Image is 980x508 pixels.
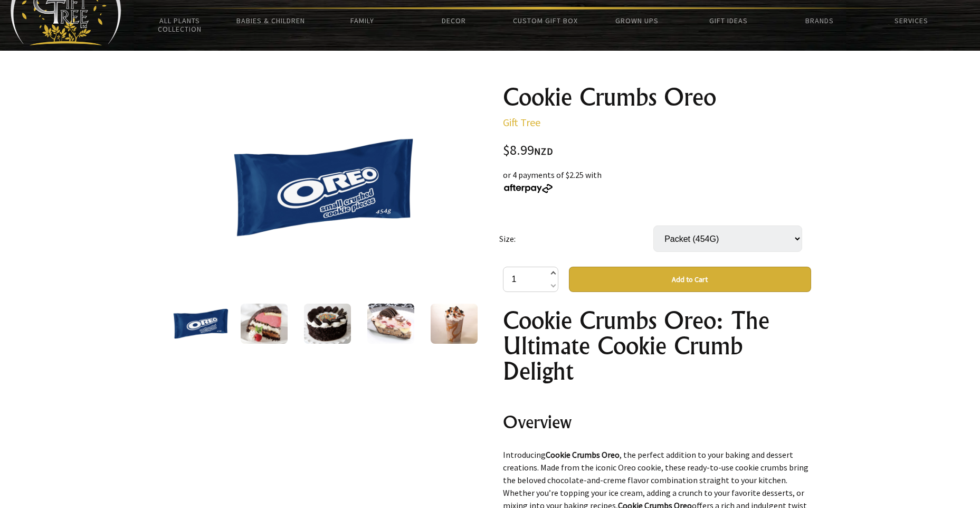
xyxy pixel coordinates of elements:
img: Cookie Crumbs Oreo [367,304,414,344]
h2: Overview [503,409,811,435]
img: Cookie Crumbs Oreo [173,308,230,339]
a: Babies & Children [225,10,317,32]
div: $8.99 [503,144,811,158]
a: Gift Tree [503,116,540,129]
img: Afterpay [503,184,554,193]
strong: Cookie Crumbs Oreo [546,449,620,460]
a: Gift Ideas [682,10,774,32]
img: Cookie Crumbs Oreo [431,304,478,344]
a: Grown Ups [591,10,682,32]
img: Cookie Crumbs Oreo [304,304,351,344]
img: Cookie Crumbs Oreo [231,138,416,237]
span: NZD [534,145,553,157]
button: Add to Cart [569,267,811,292]
a: Brands [774,10,865,32]
h1: Cookie Crumbs Oreo [503,84,811,110]
a: All Plants Collection [134,10,225,40]
td: Size: [499,211,653,267]
a: Decor [408,10,499,32]
h1: Cookie Crumbs Oreo: The Ultimate Cookie Crumb Delight [503,308,811,384]
a: Custom Gift Box [500,10,591,32]
img: Cookie Crumbs Oreo [241,304,288,344]
a: Family [317,10,408,32]
div: or 4 payments of $2.25 with [503,168,811,194]
a: Services [865,10,957,32]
